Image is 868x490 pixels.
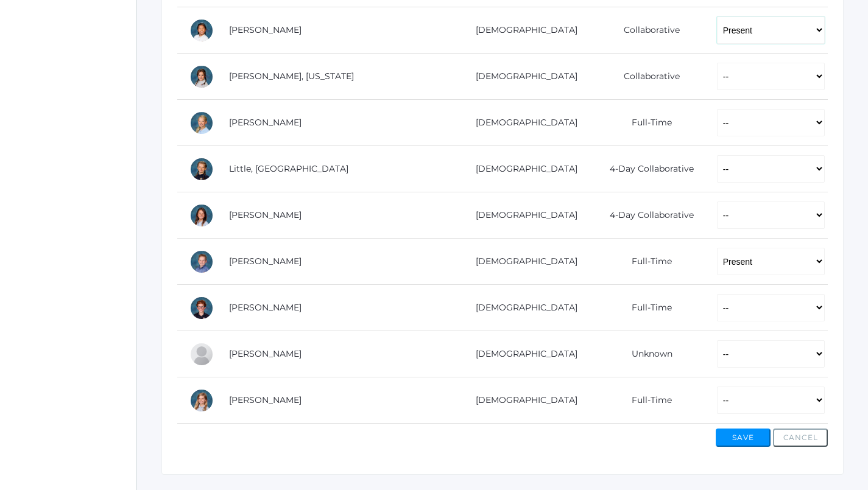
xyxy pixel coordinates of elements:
a: [PERSON_NAME] [229,394,302,405]
td: Full-Time [590,285,704,331]
td: [DEMOGRAPHIC_DATA] [455,331,590,377]
button: Cancel [773,429,828,447]
td: [DEMOGRAPHIC_DATA] [455,54,590,100]
div: Eleanor Velasquez [189,342,214,366]
button: Save [716,429,771,447]
div: Savannah Little [189,157,214,181]
a: [PERSON_NAME] [229,302,302,313]
td: [DEMOGRAPHIC_DATA] [455,285,590,331]
a: [PERSON_NAME] [229,256,302,267]
a: [PERSON_NAME] [229,348,302,359]
td: Full-Time [590,100,704,146]
div: Chloe Lewis [189,111,214,135]
td: [DEMOGRAPHIC_DATA] [455,146,590,192]
div: Bailey Zacharia [189,388,214,413]
td: 4-Day Collaborative [590,192,704,239]
div: Dylan Sandeman [189,250,214,274]
a: [PERSON_NAME] [229,209,302,220]
td: [DEMOGRAPHIC_DATA] [455,7,590,54]
td: [DEMOGRAPHIC_DATA] [455,239,590,285]
a: [PERSON_NAME] [229,24,302,35]
div: Theodore Trumpower [189,296,214,320]
td: Collaborative [590,7,704,54]
td: Full-Time [590,377,704,424]
a: [PERSON_NAME], [US_STATE] [229,71,354,82]
td: Unknown [590,331,704,377]
td: [DEMOGRAPHIC_DATA] [455,377,590,424]
td: [DEMOGRAPHIC_DATA] [455,192,590,239]
td: Full-Time [590,239,704,285]
a: Little, [GEOGRAPHIC_DATA] [229,163,348,174]
td: Collaborative [590,54,704,100]
td: [DEMOGRAPHIC_DATA] [455,100,590,146]
div: Lila Lau [189,18,214,43]
div: Maggie Oram [189,203,214,228]
div: Georgia Lee [189,65,214,89]
a: [PERSON_NAME] [229,117,302,128]
td: 4-Day Collaborative [590,146,704,192]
